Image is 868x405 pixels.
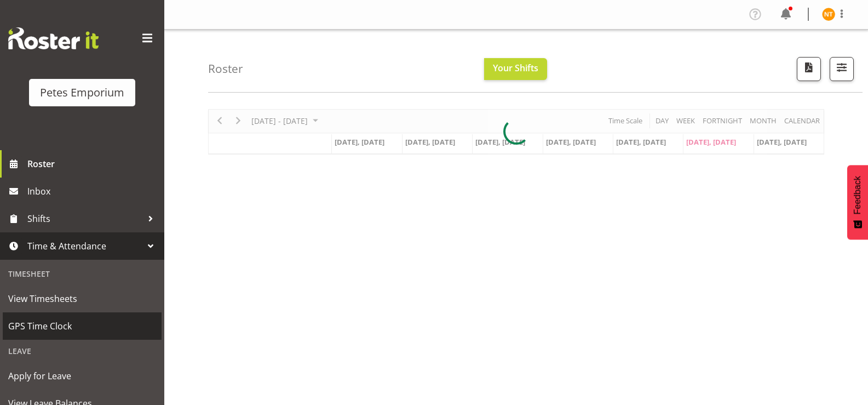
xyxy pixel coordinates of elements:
[3,362,162,390] a: Apply for Leave
[8,368,156,384] span: Apply for Leave
[8,290,156,307] span: View Timesheets
[3,285,162,312] a: View Timesheets
[8,27,99,49] img: Rosterit website logo
[3,340,162,362] div: Leave
[484,58,547,80] button: Your Shifts
[27,156,159,172] span: Roster
[27,210,142,227] span: Shifts
[830,57,854,81] button: Filter Shifts
[27,238,142,254] span: Time & Attendance
[797,57,821,81] button: Download a PDF of the roster according to the set date range.
[493,62,538,74] span: Your Shifts
[822,8,835,21] img: nicole-thomson8388.jpg
[27,183,159,199] span: Inbox
[8,318,156,334] span: GPS Time Clock
[40,84,124,101] div: Petes Emporium
[208,62,243,75] h4: Roster
[3,263,162,285] div: Timesheet
[847,165,868,239] button: Feedback - Show survey
[3,312,162,340] a: GPS Time Clock
[853,176,863,214] span: Feedback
